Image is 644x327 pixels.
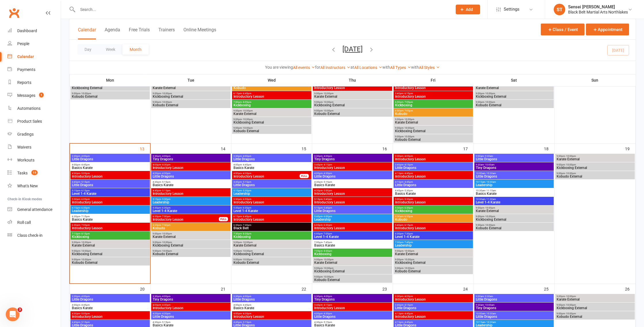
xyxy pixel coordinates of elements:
button: Month [122,44,149,55]
span: Kickboxing [395,209,472,213]
span: 4:45pm [72,181,149,183]
span: - 10:00pm [323,101,333,103]
div: Class check-in [17,233,43,238]
span: - 7:00pm [403,109,413,112]
span: - 5:15pm [323,181,332,183]
span: Little Dragons [476,175,553,178]
span: Introductory Lesson [395,157,472,161]
span: Tiny Dragons [152,157,229,161]
th: Fri [393,74,474,86]
span: 4:00pm [233,163,310,166]
span: Karate External [314,95,391,98]
div: 14 [221,144,231,153]
span: - 4:45pm [80,163,90,166]
span: 9:00pm [556,163,634,166]
span: Little Dragons [233,183,310,187]
span: - 10:00am [484,163,494,166]
span: 6:15pm [233,215,310,218]
span: - 6:30pm [242,207,251,209]
span: Karate External [476,86,553,90]
div: 16 [382,144,393,153]
span: 4:45pm [395,189,472,192]
span: 5:00pm [395,198,472,201]
span: Kobudo [233,86,310,90]
span: - 4:00pm [80,155,90,157]
span: 4:00pm [72,163,149,166]
a: Calendar [7,50,61,63]
span: 5:30pm [395,207,472,209]
span: 9:00pm [72,92,149,95]
span: - 5:30pm [403,189,413,192]
span: 9:00pm [395,118,472,121]
span: Kobudo External [556,175,634,178]
span: 9:00pm [233,118,310,121]
span: - 10:00pm [565,172,576,175]
span: - 5:15pm [161,189,170,192]
span: - 4:45pm [403,172,413,175]
span: Karate External [476,209,553,213]
input: Search... [76,5,448,14]
iframe: Intercom live chat [6,307,20,321]
span: Kobudo External [233,129,310,133]
span: 3:45pm [314,163,391,166]
span: Kobudo External [314,112,391,116]
a: Dashboard [7,24,61,37]
div: 18 [544,144,554,153]
span: 5:15pm [233,189,310,192]
span: Little Dragons [395,166,472,170]
span: - 10:00pm [323,109,333,112]
span: Kobudo External [476,103,553,107]
span: 4:45pm [152,189,229,192]
span: 3 [18,307,22,312]
span: - 6:00pm [80,198,90,201]
span: - 4:30pm [242,172,251,175]
span: Level 1-4 Karate [476,201,553,204]
span: 6:30pm [152,224,229,226]
span: 9:00pm [556,172,634,175]
span: 9:00pm [233,127,310,129]
span: 5:30pm [395,215,472,218]
span: - 6:30pm [403,215,413,218]
span: - 4:30pm [161,172,170,175]
span: - 10:30am [485,172,496,175]
span: Little Dragons [72,157,149,161]
span: 9:00pm [314,109,391,112]
span: - 4:00pm [323,155,332,157]
a: Product Sales [7,115,61,128]
span: Kickboxing External [476,218,553,221]
div: Sensei [PERSON_NAME] [568,4,628,9]
div: 19 [625,144,635,153]
span: - 10:00pm [403,118,414,121]
span: - 10:00pm [80,92,91,95]
strong: with [382,65,390,70]
strong: for [315,65,320,70]
div: What's New [17,184,38,188]
div: Reports [17,80,31,85]
div: ST [554,4,565,15]
span: - 10:00pm [242,118,253,121]
span: - 5:00pm [323,189,332,192]
span: - 4:00pm [242,155,251,157]
span: - 5:15pm [161,181,170,183]
span: 5:30pm [72,198,149,201]
span: 6:30pm [72,224,149,226]
a: Roll call [7,216,61,229]
span: 4:45pm [233,181,310,183]
div: Black Belt Martial Arts Northlakes [568,9,628,15]
div: Calendar [17,54,34,59]
span: - 10:00pm [565,155,576,157]
span: - 5:15pm [80,181,90,183]
span: 9:30am [476,163,553,166]
div: Workouts [17,158,34,162]
span: - 6:00pm [242,198,251,201]
span: - 10:00pm [161,92,172,95]
span: Basics Karate [233,166,310,170]
span: - 6:30pm [403,207,413,209]
span: - 7:00pm [80,224,90,226]
a: All Types [390,65,411,70]
span: Level 1-4 Karate [152,209,229,213]
span: - 4:45pm [403,181,413,183]
span: - 10:00pm [403,135,414,138]
button: Add [456,5,480,14]
span: Kickboxing External [72,86,149,90]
